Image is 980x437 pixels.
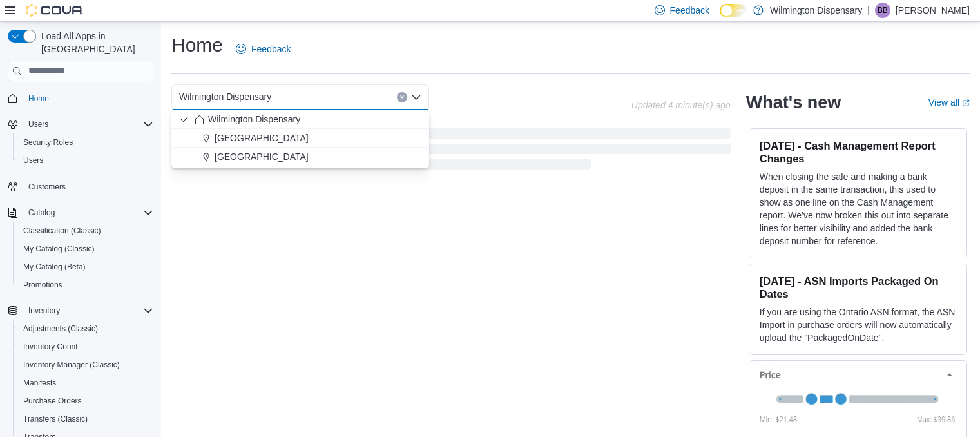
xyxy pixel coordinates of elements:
[23,262,86,272] span: My Catalog (Beta)
[3,115,159,133] button: Users
[3,89,159,108] button: Home
[23,91,54,106] a: Home
[746,92,841,113] h2: What's new
[18,393,87,409] a: Purchase Orders
[251,43,291,55] span: Feedback
[171,148,429,166] button: [GEOGRAPHIC_DATA]
[28,93,49,104] span: Home
[18,223,106,238] a: Classification (Classic)
[13,222,159,240] button: Classification (Classic)
[215,150,309,163] span: [GEOGRAPHIC_DATA]
[867,3,870,18] p: |
[28,119,48,130] span: Users
[18,357,125,373] a: Inventory Manager (Classic)
[231,36,296,62] a: Feedback
[18,153,153,168] span: Users
[18,277,68,293] a: Promotions
[13,356,159,374] button: Inventory Manager (Classic)
[23,303,65,318] button: Inventory
[13,410,159,428] button: Transfers (Classic)
[13,338,159,356] button: Inventory Count
[18,135,78,150] a: Security Roles
[23,396,82,406] span: Purchase Orders
[720,4,747,17] input: Dark Mode
[179,89,271,104] span: Wilmington Dispensary
[18,259,91,275] a: My Catalog (Beta)
[18,223,153,238] span: Classification (Classic)
[23,378,56,388] span: Manifests
[23,414,88,424] span: Transfers (Classic)
[28,306,60,316] span: Inventory
[3,204,159,222] button: Catalog
[411,92,421,102] button: Close list of options
[171,32,223,58] h1: Home
[18,411,93,427] a: Transfers (Classic)
[171,110,429,129] button: Wilmington Dispensary
[760,306,956,344] p: If you are using the Ontario ASN format, the ASN Import in purchase orders will now automatically...
[18,321,153,336] span: Adjustments (Classic)
[23,324,98,334] span: Adjustments (Classic)
[760,170,956,248] p: When closing the safe and making a bank deposit in the same transaction, this used to show as one...
[397,92,407,102] button: Clear input
[28,182,66,192] span: Customers
[23,205,60,220] button: Catalog
[875,3,890,18] div: Brandon Bales
[18,241,100,257] a: My Catalog (Classic)
[215,131,309,144] span: [GEOGRAPHIC_DATA]
[18,339,153,354] span: Inventory Count
[23,155,43,166] span: Users
[208,113,300,126] span: Wilmington Dispensary
[3,302,159,320] button: Inventory
[23,280,62,290] span: Promotions
[631,100,731,110] p: Updated 4 minute(s) ago
[171,131,731,172] span: Loading
[896,3,970,18] p: [PERSON_NAME]
[23,244,95,254] span: My Catalog (Classic)
[770,3,862,18] p: Wilmington Dispensary
[18,277,153,293] span: Promotions
[13,258,159,276] button: My Catalog (Beta)
[23,179,71,195] a: Customers
[23,137,73,148] span: Security Roles
[760,275,956,300] h3: [DATE] - ASN Imports Packaged On Dates
[171,129,429,148] button: [GEOGRAPHIC_DATA]
[18,259,153,275] span: My Catalog (Beta)
[23,360,120,370] span: Inventory Manager (Classic)
[18,153,48,168] a: Users
[13,240,159,258] button: My Catalog (Classic)
[23,117,153,132] span: Users
[13,374,159,392] button: Manifests
[760,139,956,165] h3: [DATE] - Cash Management Report Changes
[13,392,159,410] button: Purchase Orders
[928,97,970,108] a: View allExternal link
[23,303,153,318] span: Inventory
[23,90,153,106] span: Home
[23,117,53,132] button: Users
[18,321,103,336] a: Adjustments (Classic)
[18,375,61,391] a: Manifests
[171,110,429,166] div: Choose from the following options
[13,133,159,151] button: Security Roles
[18,375,153,391] span: Manifests
[18,241,153,257] span: My Catalog (Classic)
[18,357,153,373] span: Inventory Manager (Classic)
[13,320,159,338] button: Adjustments (Classic)
[23,179,153,195] span: Customers
[18,339,83,354] a: Inventory Count
[28,208,55,218] span: Catalog
[23,342,78,352] span: Inventory Count
[962,99,970,107] svg: External link
[3,177,159,196] button: Customers
[18,411,153,427] span: Transfers (Classic)
[720,17,720,18] span: Dark Mode
[18,135,153,150] span: Security Roles
[36,30,153,55] span: Load All Apps in [GEOGRAPHIC_DATA]
[878,3,888,18] span: BB
[13,276,159,294] button: Promotions
[23,226,101,236] span: Classification (Classic)
[26,4,84,17] img: Cova
[670,4,709,17] span: Feedback
[13,151,159,170] button: Users
[23,205,153,220] span: Catalog
[18,393,153,409] span: Purchase Orders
